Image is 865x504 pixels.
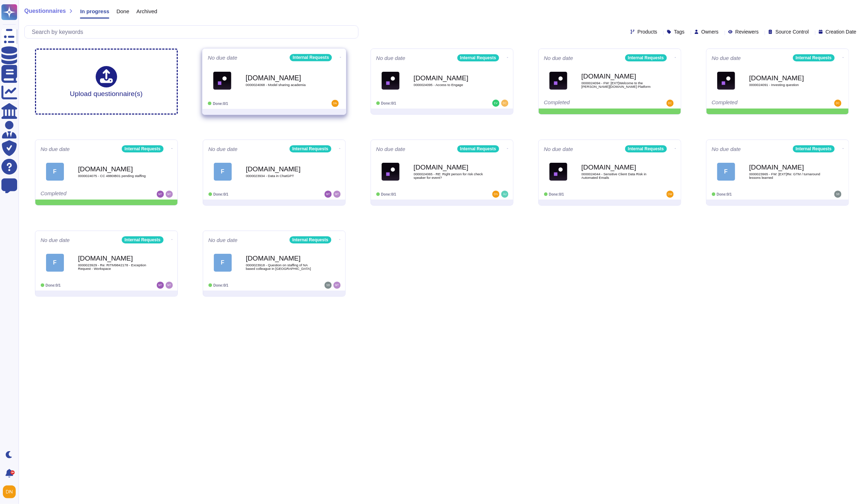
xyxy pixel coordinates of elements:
span: Archived [136,9,157,14]
img: Logo [549,163,567,181]
div: Completed [712,100,799,107]
span: No due date [41,146,70,152]
span: Questionnaires [24,8,66,14]
div: F [214,163,232,181]
span: 0000024091 - Investing question [749,83,821,87]
div: Internal Requests [457,145,499,152]
span: Creation Date [826,29,856,34]
span: 0000024068 - Model sharing academia [246,83,318,87]
div: Internal Requests [793,54,835,61]
img: user [333,282,341,289]
span: Owners [701,29,719,34]
div: F [46,254,64,272]
div: Internal Requests [625,145,667,152]
img: user [157,191,164,198]
span: Tags [674,29,685,34]
span: No due date [208,237,238,243]
div: Internal Requests [122,236,164,243]
b: [DOMAIN_NAME] [414,164,485,171]
b: [DOMAIN_NAME] [246,166,317,172]
span: 0000024094 - FW: [EXT]Welcome to the [PERSON_NAME][DOMAIN_NAME] Platform [582,81,653,88]
b: [DOMAIN_NAME] [78,255,150,262]
div: Internal Requests [290,236,331,243]
span: Done: 0/1 [213,283,228,287]
span: No due date [208,146,238,152]
span: Done: 0/1 [717,192,732,196]
div: Completed [544,100,632,107]
span: 0000023934 - Data in ChatGPT [246,174,317,178]
span: Done: 0/1 [549,192,564,196]
b: [DOMAIN_NAME] [582,73,653,80]
button: user [1,484,21,500]
span: No due date [544,55,573,61]
img: Logo [382,163,399,181]
img: user [834,191,841,198]
span: Source Control [775,29,809,34]
span: 0000024095 - Access to Engage [414,83,485,87]
span: 0000023929 - Re: RITM9842178 - Exception Request - Workspace [78,263,150,270]
img: Logo [382,72,399,90]
span: Done: 0/1 [381,192,396,196]
img: user [501,191,508,198]
img: user [166,282,173,289]
img: user [325,282,332,289]
span: Done: 0/1 [213,192,228,196]
img: user [667,191,674,198]
img: user [325,191,332,198]
div: Internal Requests [793,145,835,152]
span: No due date [208,55,237,60]
span: Done: 0/1 [381,101,396,105]
img: Logo [717,72,735,90]
div: Internal Requests [290,54,332,61]
span: In progress [80,9,109,14]
div: Internal Requests [625,54,667,61]
div: Internal Requests [290,145,331,152]
b: [DOMAIN_NAME] [78,166,150,172]
span: 0000024075 - CC 4880IB01 pending staffing [78,174,150,178]
img: Logo [549,72,567,90]
span: Products [638,29,657,34]
span: No due date [544,146,573,152]
span: 0000023965 - FW: [EXT]Re: GTM / turnaround lessons learned [749,172,821,179]
img: user [501,100,508,107]
span: Reviewers [735,29,759,34]
img: Logo [213,71,231,90]
div: Internal Requests [122,145,164,152]
img: user [492,100,499,107]
img: user [157,282,164,289]
b: [DOMAIN_NAME] [246,255,317,262]
span: 0000024044 - Sensitive Client Data Risk in Automated Emails [582,172,653,179]
img: user [3,485,16,498]
div: 9+ [10,470,15,475]
div: Upload questionnaire(s) [70,66,143,97]
input: Search by keywords [28,26,358,38]
span: 0000024065 - RE: Right person for risk check speaker for event? [414,172,485,179]
span: No due date [712,55,741,61]
img: user [492,191,499,198]
img: user [166,191,173,198]
div: Internal Requests [457,54,499,61]
span: 0000023918 - Question on staffing of NA based colleague in [GEOGRAPHIC_DATA] [246,263,317,270]
span: No due date [712,146,741,152]
div: F [46,163,64,181]
img: user [667,100,674,107]
img: user [834,100,841,107]
span: Done: 0/1 [46,283,61,287]
span: No due date [376,55,406,61]
div: Completed [41,191,128,198]
div: F [717,163,735,181]
b: [DOMAIN_NAME] [749,164,821,171]
img: user [333,191,341,198]
b: [DOMAIN_NAME] [582,164,653,171]
b: [DOMAIN_NAME] [749,75,821,81]
b: [DOMAIN_NAME] [414,75,485,81]
span: Done [116,9,129,14]
span: No due date [376,146,406,152]
img: user [331,100,338,107]
b: [DOMAIN_NAME] [246,74,318,81]
div: F [214,254,232,272]
span: No due date [41,237,70,243]
span: Done: 0/1 [213,101,228,105]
